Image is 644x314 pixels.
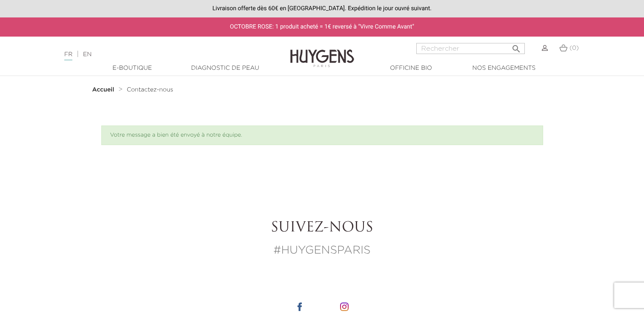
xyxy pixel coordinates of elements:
[183,64,268,73] a: Diagnostic de peau
[127,86,173,93] a: Contactez-nous
[340,303,349,311] img: icone instagram
[369,64,454,73] a: Officine Bio
[509,40,524,52] button: 
[461,64,547,73] a: Nos engagements
[110,131,534,140] li: Votre message a bien été envoyé à notre équipe.
[60,49,262,60] div: |
[90,64,175,73] a: E-Boutique
[92,86,116,93] a: Accueil
[570,45,579,51] span: (0)
[290,36,354,69] img: Huygens
[511,41,521,51] i: 
[86,220,558,236] h2: Suivez-nous
[86,243,558,259] p: #HUYGENSPARIS
[83,51,92,57] a: EN
[92,87,114,93] strong: Accueil
[127,87,173,93] span: Contactez-nous
[416,43,525,54] input: Rechercher
[64,51,72,60] a: FR
[295,303,304,311] img: icone facebook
